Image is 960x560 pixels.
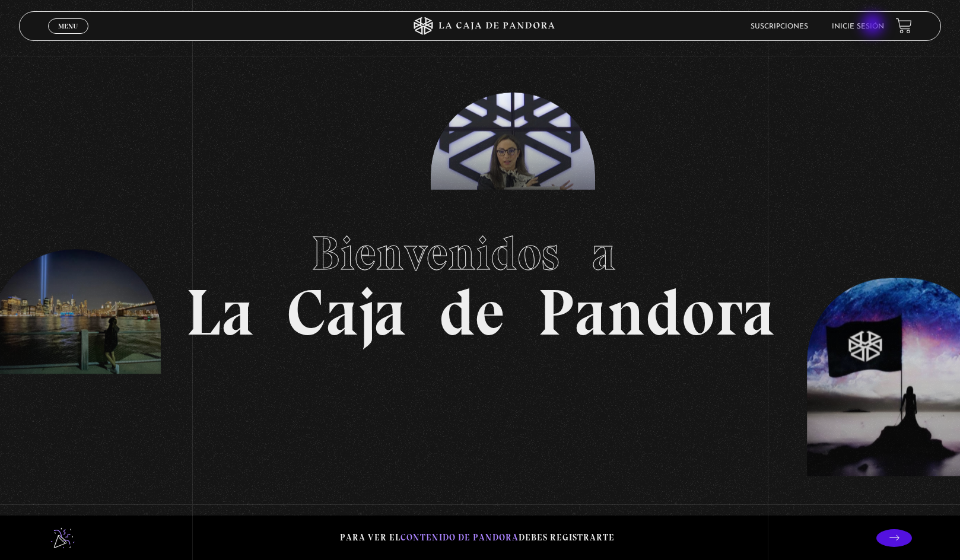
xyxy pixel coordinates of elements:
[311,225,649,282] span: Bienvenidos a
[58,23,78,30] span: Menu
[340,530,615,546] p: Para ver el debes registrarte
[896,18,912,34] a: View your shopping cart
[55,33,82,41] span: Cerrar
[186,215,775,345] h1: La Caja de Pandora
[400,532,519,543] span: contenido de Pandora
[832,23,884,30] a: Inicie sesión
[751,23,808,30] a: Suscripciones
